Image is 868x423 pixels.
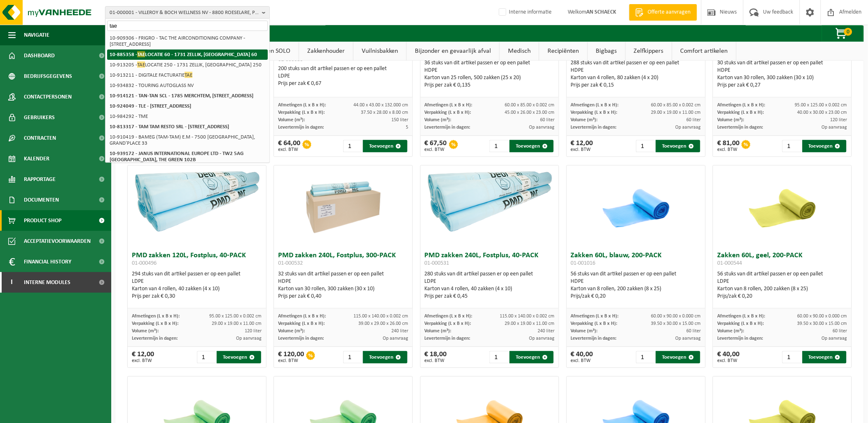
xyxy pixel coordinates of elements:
input: 1 [197,351,216,363]
button: 0 [822,25,863,42]
div: € 64,00 [278,140,300,152]
div: € 40,00 [571,351,593,363]
span: Interne modules [24,272,70,293]
span: Afmetingen (L x B x H): [278,314,326,319]
a: Comfort artikelen [672,42,736,61]
div: € 67,50 [425,140,447,152]
div: 56 stuks van dit artikel passen er op een pallet [571,270,701,300]
input: Zoeken naar gekoppelde vestigingen [107,21,268,31]
a: Offerte aanvragen [629,4,697,21]
span: Volume (m³): [278,117,305,122]
label: Interne informatie [497,6,552,19]
span: 01-000531 [425,260,449,266]
span: 45.00 x 26.00 x 23.00 cm [505,110,554,115]
span: Offerte aanvragen [646,8,693,16]
span: Op aanvraag [822,125,847,130]
strong: 10-813317 - TAM TAM RESTO SRL - [STREET_ADDRESS] [110,124,229,129]
input: 1 [636,351,655,363]
span: 01-000001 - VILLEROY & BOCH WELLNESS NV - 8800 ROESELARE, POPULIERSTRAAT 1 [110,7,259,19]
span: excl. BTW [132,358,154,363]
li: 10-984292 - TME [107,111,268,122]
div: Prijs per zak € 0,15 [571,82,701,89]
span: 60 liter [540,117,554,122]
span: Verpakking (L x B x H): [571,321,618,326]
h3: Zakken 60L, blauw, 200-PACK [571,252,701,268]
div: € 18,00 [425,351,447,363]
span: Afmetingen (L x B x H): [571,314,619,319]
strong: AN SCHAECK [587,9,617,15]
div: Karton van 8 rollen, 200 zakken (8 x 25) [571,285,701,293]
input: 1 [782,140,801,152]
span: excl. BTW [717,358,739,363]
div: Karton van 4 rollen, 80 zakken (4 x 20) [571,74,701,82]
div: HDPE [571,67,701,74]
span: 95.00 x 125.00 x 0.002 cm [210,314,262,319]
span: Op aanvraag [236,336,262,341]
span: Op aanvraag [529,336,554,341]
a: Bigbags [588,42,625,61]
span: 29.00 x 19.00 x 11.00 cm [651,110,701,115]
span: 29.00 x 19.00 x 11.00 cm [505,321,554,326]
a: Recipiënten [539,42,587,61]
strong: 10-914121 - TAN-TAN SCL - 1785 MERCHTEM, [STREET_ADDRESS] [110,93,253,99]
div: Karton van 25 rollen, 500 zakken (25 x 20) [425,74,555,82]
span: 40.00 x 30.00 x 23.00 cm [798,110,847,115]
span: 115.00 x 140.00 x 0.002 cm [500,314,554,319]
div: Prijs per zak € 0,45 [425,293,555,300]
span: excl. BTW [278,358,304,363]
img: 01-000532 [302,165,384,248]
input: 1 [489,351,508,363]
div: € 81,00 [717,140,739,152]
strong: 10-924049 - TLE - [STREET_ADDRESS] [110,103,191,109]
span: excl. BTW [571,147,593,152]
span: Op aanvraag [676,125,701,130]
input: 1 [343,351,362,363]
div: HDPE [425,67,555,74]
div: Prijs per zak € 0,67 [278,80,408,87]
a: Zakken SOLO [247,42,299,61]
span: 39.50 x 30.00 x 15.00 cm [798,321,847,326]
span: Verpakking (L x B x H): [132,321,178,326]
strong: 10-885358 - LOCATIE 60 - 1731 ZELLIK, [GEOGRAPHIC_DATA] 60 [110,51,257,57]
span: 95.00 x 125.00 x 0.002 cm [795,103,847,108]
span: Volume (m³): [425,329,452,334]
div: 294 stuks van dit artikel passen er op een pallet [132,270,262,300]
span: 39.00 x 29.00 x 26.00 cm [358,321,408,326]
span: Kalender [24,148,49,169]
h3: PMD zakken 240L, Fostplus, 300-PACK [278,252,408,268]
a: Zelfkippers [626,42,672,61]
span: Levertermijn in dagen: [132,336,178,341]
span: 240 liter [538,329,554,334]
span: Levertermijn in dagen: [717,336,763,341]
div: Karton van 30 rollen, 300 zakken (30 x 10) [717,74,847,82]
div: 280 stuks van dit artikel passen er op een pallet [425,270,555,300]
span: 01-000496 [132,260,157,266]
div: € 40,00 [717,351,739,363]
button: 01-000001 - VILLEROY & BOCH WELLNESS NV - 8800 ROESELARE, POPULIERSTRAAT 1 [105,6,270,19]
span: Levertermijn in dagen: [571,336,617,341]
input: 1 [636,140,655,152]
a: Bijzonder en gevaarlijk afval [407,42,499,61]
div: Karton van 30 rollen, 300 zakken (30 x 10) [278,285,408,293]
span: 150 liter [391,117,408,122]
span: Verpakking (L x B x H): [425,321,471,326]
div: LDPE [425,278,555,285]
div: Prijs per zak € 0,40 [278,293,408,300]
div: € 12,00 [132,351,154,363]
span: Volume (m³): [717,329,744,334]
span: Gebruikers [24,107,55,128]
button: Toevoegen [510,351,554,363]
span: 120 liter [245,329,262,334]
span: Afmetingen (L x B x H): [278,103,326,108]
h3: Zakken 60L, geel, 200-PACK [717,252,847,268]
span: 0 [844,28,852,35]
img: 01-000531 [421,165,559,235]
input: 1 [343,140,362,152]
div: 288 stuks van dit artikel passen er op een pallet [571,59,701,89]
span: 60.00 x 90.00 x 0.000 cm [798,314,847,319]
span: Rapportage [24,169,56,190]
span: Volume (m³): [425,117,452,122]
span: Navigatie [24,25,49,45]
button: Toevoegen [363,351,407,363]
span: 39.50 x 30.00 x 15.00 cm [651,321,701,326]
